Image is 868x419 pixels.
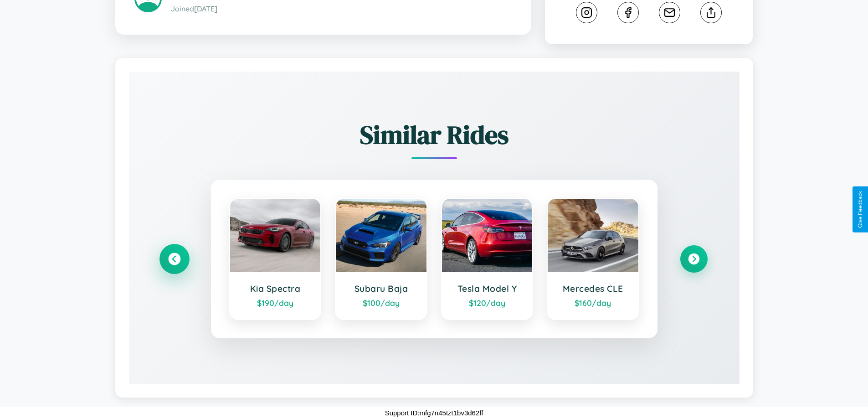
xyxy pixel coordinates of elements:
h3: Subaru Baja [345,283,417,294]
div: $ 190 /day [239,298,312,308]
div: $ 100 /day [345,298,417,308]
h3: Kia Spectra [239,283,312,294]
p: Joined [DATE] [171,2,512,16]
a: Subaru Baja$100/day [335,198,427,320]
div: $ 120 /day [451,298,524,308]
p: Support ID: mfg7n45tzt1bv3d62ff [385,407,483,419]
h2: Similar Rides [161,117,708,152]
h3: Tesla Model Y [451,283,524,294]
a: Mercedes CLE$160/day [547,198,639,320]
h3: Mercedes CLE [557,283,629,294]
div: Give Feedback [857,191,863,228]
a: Kia Spectra$190/day [229,198,322,320]
div: $ 160 /day [557,298,629,308]
a: Tesla Model Y$120/day [441,198,534,320]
